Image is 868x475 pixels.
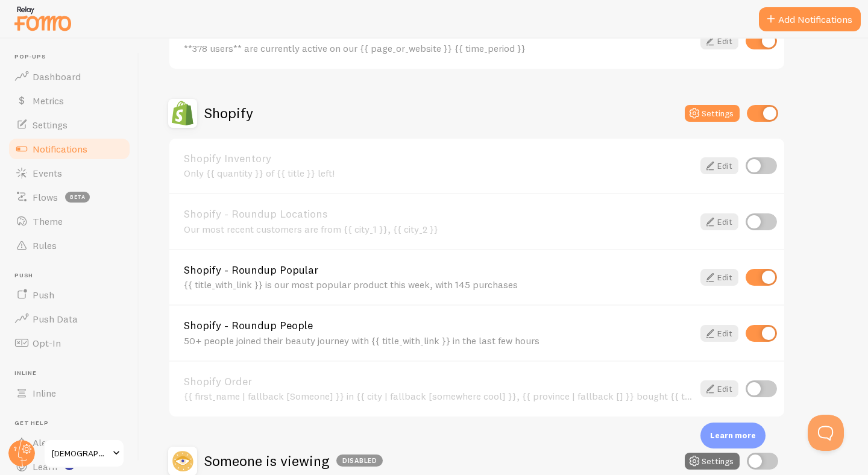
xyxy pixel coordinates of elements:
p: Learn more [710,430,756,441]
span: Push Data [33,313,78,325]
span: [DEMOGRAPHIC_DATA] [52,446,109,461]
div: {{ title_with_link }} is our most popular product this week, with 145 purchases [184,279,693,290]
a: Flows beta [7,185,131,209]
a: Notifications [7,137,131,161]
a: Dashboard [7,64,131,89]
span: Pop-ups [14,53,131,61]
a: Alerts [7,430,131,455]
a: Edit [700,157,738,174]
a: Opt-In [7,331,131,355]
a: Push [7,283,131,307]
a: Rules [7,233,131,257]
a: Edit [700,33,738,49]
span: Push [14,272,131,280]
a: Active visitors [184,28,693,39]
span: Learn [33,461,57,473]
a: Metrics [7,89,131,113]
img: fomo-relay-logo-orange.svg [13,3,73,34]
span: Get Help [14,420,131,427]
div: Our most recent customers are from {{ city_1 }}, {{ city_2 }} [184,224,693,234]
span: Theme [33,215,63,227]
div: Disabled [336,455,383,467]
a: Shopify - Roundup Popular [184,265,693,275]
a: Shopify Order [184,376,693,387]
span: Alerts [33,436,58,448]
a: Settings [7,113,131,137]
a: Edit [700,325,738,342]
span: beta [65,192,90,203]
a: Events [7,161,131,185]
a: Edit [700,269,738,286]
a: Inline [7,381,131,405]
div: **378 users** are currently active on our {{ page_or_website }} {{ time_period }} [184,43,693,54]
button: Settings [685,453,740,470]
a: Shopify - Roundup Locations [184,209,693,219]
a: Shopify - Roundup People [184,320,693,331]
a: Theme [7,209,131,233]
span: Metrics [33,95,64,107]
a: Shopify Inventory [184,153,693,164]
div: 50+ people joined their beauty journey with {{ title_with_link }} in the last few hours [184,335,693,346]
iframe: Help Scout Beacon - Open [808,415,844,451]
span: Inline [33,387,56,399]
span: Dashboard [33,71,81,83]
span: Rules [33,239,57,251]
div: Learn more [700,423,766,448]
h2: Someone is viewing [204,451,383,470]
span: Notifications [33,143,87,155]
div: {{ first_name | fallback [Someone] }} in {{ city | fallback [somewhere cool] }}, {{ province | fa... [184,391,693,401]
a: Edit [700,380,738,397]
img: Shopify [168,99,197,128]
button: Settings [685,105,740,122]
h2: Shopify [204,104,253,122]
span: Flows [33,191,58,203]
span: Events [33,167,62,179]
a: [DEMOGRAPHIC_DATA] [43,439,125,468]
a: Push Data [7,307,131,331]
span: Inline [14,370,131,377]
a: Edit [700,213,738,230]
span: Push [33,289,54,301]
div: Only {{ quantity }} of {{ title }} left! [184,168,693,178]
span: Opt-In [33,337,61,349]
span: Settings [33,119,68,131]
